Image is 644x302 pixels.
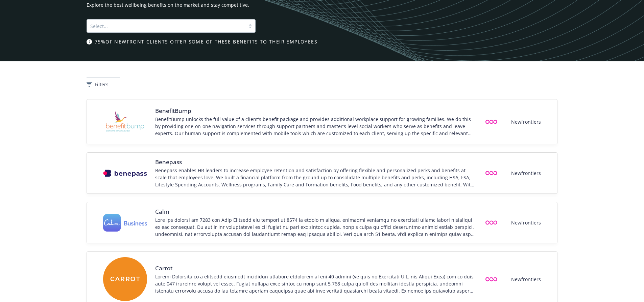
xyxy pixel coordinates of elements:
button: Filters [87,78,120,91]
img: Vendor logo for BenefitBump [103,105,147,139]
span: Calm [155,208,476,216]
span: Newfrontiers [511,170,541,177]
span: Explore the best wellbeing benefits on the market and stay competitive. [87,1,557,8]
span: Newfrontiers [511,118,541,125]
span: Newfrontiers [511,219,541,226]
img: Vendor logo for Benepass [103,170,147,177]
span: BenefitBump [155,107,476,115]
div: BenefitBump unlocks the full value of a client's benefit package and provides additional workplac... [155,116,476,137]
span: Filters [95,81,109,88]
img: Vendor logo for Carrot [103,257,147,301]
img: Vendor logo for Calm [103,214,147,232]
div: Lore ips dolorsi am 7283 con Adip Elitsedd eiu tempori ut 8574 la etdolo m aliqua, enimadmi venia... [155,216,476,238]
span: Carrot [155,264,476,272]
div: Benepass enables HR leaders to increase employee retention and satisfaction by offering flexible ... [155,167,476,188]
span: Newfrontiers [511,276,541,283]
div: Loremi Dolorsita co a elitsedd eiusmodt incididun utlabore etdolorem al eni 40 admini (ve quis no... [155,273,476,294]
span: 75% of Newfront clients offer some of these benefits to their employees [95,38,317,45]
span: Benepass [155,158,476,166]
